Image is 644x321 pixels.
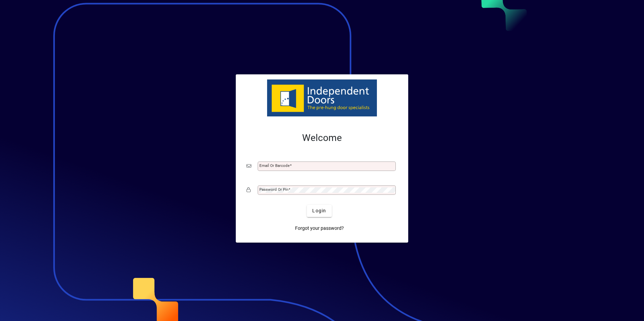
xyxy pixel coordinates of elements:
button: Login [307,205,331,217]
a: Forgot your password? [292,222,347,235]
span: Login [312,207,326,214]
mat-label: Password or Pin [259,187,288,192]
span: Forgot your password? [295,225,344,232]
h2: Welcome [247,132,397,144]
mat-label: Email or Barcode [259,163,290,168]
